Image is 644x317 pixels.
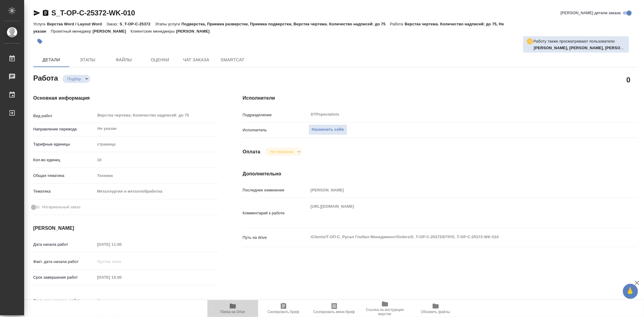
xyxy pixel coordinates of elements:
p: S_T-OP-C-25372 [120,22,155,26]
button: Скопировать мини-бриф [309,300,360,317]
b: [PERSON_NAME], [PERSON_NAME], [PERSON_NAME] [534,46,639,50]
h4: Исполнители [243,94,637,102]
p: Срок завершения работ [33,274,95,280]
input: Пустое поле [95,240,148,249]
span: Ссылка на инструкции верстки [363,308,407,316]
span: 🙏 [625,285,636,298]
textarea: /Clients/Т-ОП-С_Русал Глобал Менеджмент/Orders/S_T-OP-C-25372/DTP/S_T-OP-C-25372-WK-010 [309,232,604,242]
p: Путь на drive [243,235,309,241]
input: Пустое поле [95,257,148,266]
p: Заказ: [107,22,120,26]
p: Верстка Word / Layout Word [47,22,106,26]
span: [PERSON_NAME] детали заказа [561,10,621,16]
p: Направление перевода [33,126,95,132]
button: Скопировать ссылку [42,9,49,17]
p: Комментарий к работе [243,210,309,216]
span: Этапы [73,56,102,64]
button: 🙏 [623,284,638,299]
h4: Основная информация [33,94,219,102]
textarea: [URL][DOMAIN_NAME] [309,201,604,224]
p: Подверстка, Приемка разверстки, Приемка подверстки, Верстка чертежа. Количество надписей: до 75 [181,22,390,26]
span: Обновить файлы [421,310,450,314]
button: Обновить файлы [410,300,461,317]
div: Подбор [265,148,302,156]
span: Папка на Drive [220,310,245,314]
h4: Оплата [243,148,261,155]
h2: Работа [33,72,58,83]
a: S_T-OP-C-25372-WK-010 [51,9,135,17]
p: Клиентские менеджеры [131,29,176,34]
input: Пустое поле [309,186,604,194]
p: [PERSON_NAME] [176,29,214,34]
p: Тематика [33,188,95,194]
span: Нотариальный заказ [42,204,80,210]
button: Скопировать ссылку для ЯМессенджера [33,9,40,17]
span: Детали [37,56,66,64]
button: Не оплачена [268,149,295,154]
input: Пустое поле [95,273,148,282]
p: Общая тематика [33,173,95,179]
p: Работу также просматривают пользователи [533,38,615,44]
p: Вид работ [33,113,95,119]
button: Добавить тэг [33,35,46,48]
span: Скопировать мини-бриф [313,310,355,314]
p: Климентовский Сергей, Ганина Анна, Ковтун Светлана [534,45,626,51]
span: Назначить себя [312,126,344,133]
div: Техника [95,171,219,181]
div: страница [95,139,219,149]
span: Скопировать бриф [268,310,299,314]
span: Оценки [146,56,175,64]
button: Назначить себя [309,124,347,135]
p: Кол-во единиц [33,157,95,163]
p: Работа [390,22,405,26]
h2: 0 [626,75,630,85]
input: Пустое поле [95,155,219,164]
button: Папка на Drive [207,300,258,317]
span: Чат заказа [182,56,211,64]
p: Тарифные единицы [33,141,95,147]
button: Подбор [66,76,83,82]
button: Ссылка на инструкции верстки [360,300,410,317]
input: Пустое поле [95,296,148,305]
p: Исполнитель [243,127,309,133]
p: Услуга [33,22,47,26]
p: Последнее изменение [243,187,309,193]
p: Этапы услуги [155,22,181,26]
p: [PERSON_NAME] [93,29,131,34]
h4: Дополнительно [243,170,637,178]
p: Дата начала работ [33,242,95,248]
span: SmartCat [218,56,247,64]
button: Скопировать бриф [258,300,309,317]
div: Металлургия и металлобработка [95,186,219,197]
p: Подразделение [243,112,309,118]
span: Файлы [109,56,138,64]
p: Факт. срок заверш. работ [33,298,95,304]
div: Подбор [62,75,90,83]
p: Факт. дата начала работ [33,259,95,265]
h4: [PERSON_NAME] [33,225,219,232]
p: Проектный менеджер [51,29,92,34]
